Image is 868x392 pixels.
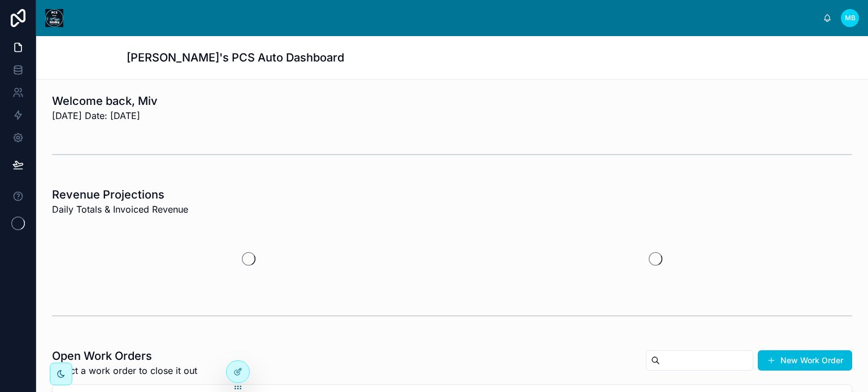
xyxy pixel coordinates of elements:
button: New Work Order [758,350,852,371]
h1: Open Work Orders [52,348,197,364]
div: scrollable content [72,16,823,20]
h1: Welcome back, Miv [52,93,158,109]
h1: Revenue Projections [52,187,188,202]
span: MB [845,14,856,23]
img: App logo [45,9,63,27]
span: Daily Totals & Invoiced Revenue [52,202,188,216]
h1: [PERSON_NAME]'s PCS Auto Dashboard [127,50,344,65]
span: [DATE] Date: [DATE] [52,109,158,122]
span: Select a work order to close it out [52,364,197,377]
